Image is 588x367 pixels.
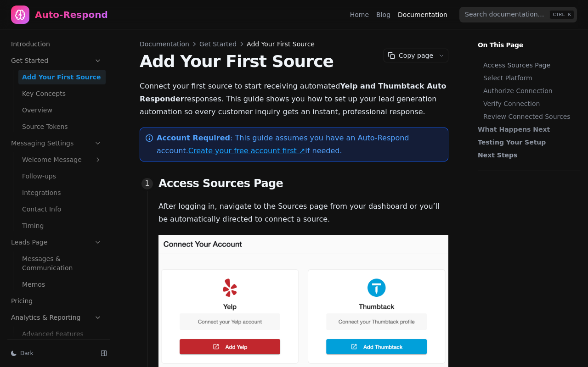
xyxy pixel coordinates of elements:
[140,39,189,49] a: Documentation
[199,39,237,49] a: Get Started
[7,235,106,250] a: Leads Page
[376,10,390,19] a: Blog
[483,99,576,108] a: Verify Connection
[478,138,576,147] a: Testing Your Setup
[478,125,576,134] a: What Happens Next
[18,327,106,341] a: Advanced Features
[157,132,441,157] p: : This guide assumes you have an Auto-Respond account. if needed.
[247,39,315,49] span: Add Your First Source
[483,73,576,83] a: Select Platform
[158,200,448,226] p: After logging in, navigate to the Sources page from your dashboard or you’ll be automatically dir...
[483,61,576,70] a: Access Sources Page
[470,29,588,50] p: On This Page
[350,10,369,19] a: Home
[7,347,94,360] button: Dark
[384,49,435,62] button: Copy page
[18,119,106,134] a: Source Tokens
[11,6,108,24] a: Home page
[140,82,447,103] strong: Yelp and Thumbtack Auto Responder
[7,136,106,150] a: Messaging Settings
[483,112,576,121] a: Review Connected Sources
[7,37,106,51] a: Introduction
[18,218,106,233] a: Timing
[7,53,106,68] a: Get Started
[18,70,106,84] a: Add Your First Source
[459,7,577,22] input: Search documentation…
[18,277,106,292] a: Memos
[7,294,106,308] a: Pricing
[158,176,448,191] h3: Access Sources Page
[18,86,106,101] a: Key Concepts
[35,8,108,21] div: Auto-Respond
[18,103,106,117] a: Overview
[97,347,110,360] button: Collapse sidebar
[18,202,106,217] a: Contact Info
[7,310,106,325] a: Analytics & Reporting
[140,80,448,118] p: Connect your first source to start receiving automated responses. This guide shows you how to set...
[483,86,576,95] a: Authorize Connection
[18,185,106,200] a: Integrations
[18,169,106,183] a: Follow-ups
[18,152,106,167] a: Welcome Message
[140,52,448,71] h1: Add Your First Source
[188,146,305,155] a: Create your free account first ↗
[157,133,230,142] strong: Account Required
[398,10,447,19] a: Documentation
[478,150,576,160] a: Next Steps
[18,251,106,275] a: Messages & Communication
